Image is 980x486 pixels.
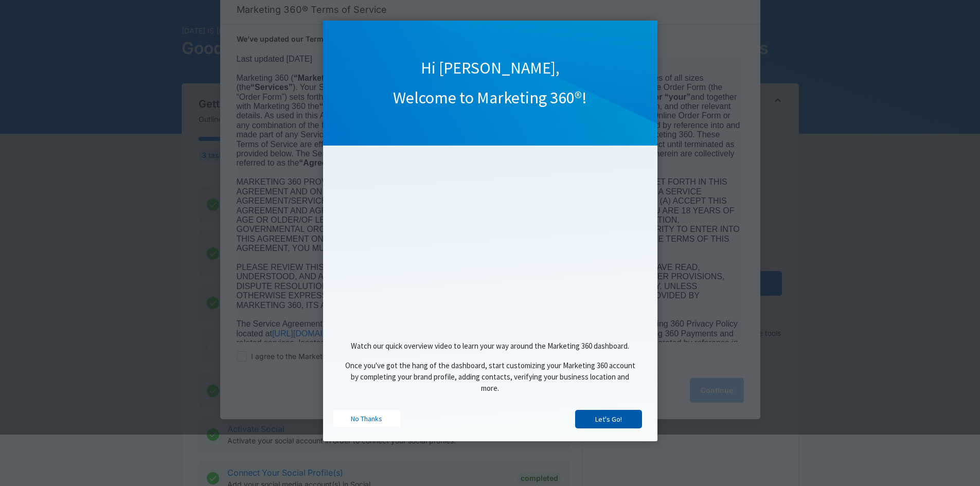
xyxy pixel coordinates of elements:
[323,58,657,79] h1: Hi [PERSON_NAME],
[345,361,635,393] span: Once you've got the hang of the dashboard, start customizing your Marketing 360 account by comple...
[333,410,400,427] a: No Thanks
[351,341,629,351] span: Watch our quick overview video to learn your way around the Marketing 360 dashboard.
[323,87,657,109] h1: Welcome to Marketing 360®!
[575,410,642,428] a: Let's Go!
